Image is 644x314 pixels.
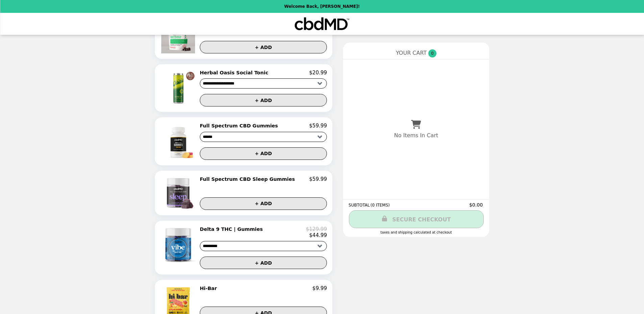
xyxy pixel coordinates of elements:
[200,241,327,251] select: Select a product variant
[428,49,436,57] span: 0
[160,70,198,106] img: Herbal Oasis Social Tonic
[284,4,360,9] p: Welcome Back, [PERSON_NAME]!
[309,232,327,238] p: $44.99
[394,132,438,139] p: No Items In Cart
[159,226,199,264] img: Delta 9 THC | Gummies
[309,176,327,182] p: $59.99
[469,202,484,208] span: $0.00
[306,226,327,232] p: $129.99
[200,41,327,53] button: + ADD
[200,123,281,129] h2: Full Spectrum CBD Gummies
[200,70,271,76] h2: Herbal Oasis Social Tonic
[371,203,390,208] span: ( 0 ITEMS )
[312,285,327,291] p: $9.99
[200,94,327,106] button: + ADD
[200,285,220,291] h2: Hi-Bar
[200,132,327,142] select: Select a product variant
[200,226,265,232] h2: Delta 9 THC | Gummies
[349,231,484,234] div: Taxes and Shipping calculated at checkout
[200,78,327,89] select: Select a product variant
[200,147,327,160] button: + ADD
[200,197,327,210] button: + ADD
[200,176,297,182] h2: Full Spectrum CBD Sleep Gummies
[160,123,198,160] img: Full Spectrum CBD Gummies
[396,50,427,56] span: YOUR CART
[200,257,327,269] button: + ADD
[349,203,371,208] span: SUBTOTAL
[294,17,350,31] img: Brand Logo
[309,70,327,76] p: $20.99
[309,123,327,129] p: $59.99
[161,176,197,210] img: Full Spectrum CBD Sleep Gummies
